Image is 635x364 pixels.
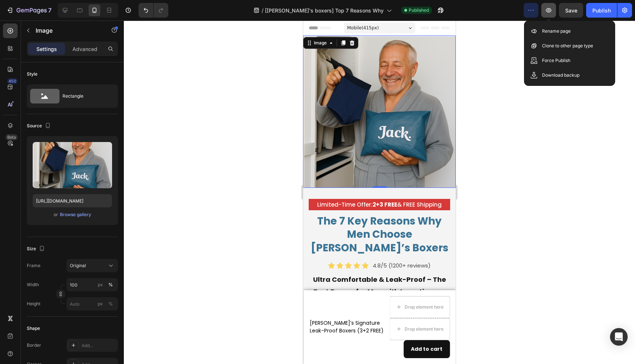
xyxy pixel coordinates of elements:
div: Rectangle [62,88,107,105]
button: Publish [586,3,617,18]
input: px% [67,297,118,310]
span: Save [565,7,577,14]
label: Height [27,301,40,307]
div: Style [27,71,37,77]
div: % [108,301,113,307]
span: Published [409,7,429,14]
div: Publish [592,7,611,14]
div: Undo/Redo [139,3,168,18]
p: Download backup [542,72,580,79]
div: Open Intercom Messenger [610,328,628,346]
button: 7 [3,3,55,18]
p: 7 [48,6,51,15]
div: Browse gallery [60,211,91,218]
button: % [96,299,105,308]
div: Source [27,121,52,131]
div: px [98,301,103,307]
div: Beta [6,134,18,140]
input: https://example.com/image.jpg [33,194,112,207]
input: px% [67,278,118,291]
div: px [98,281,103,288]
button: px [106,280,115,289]
button: px [106,299,115,308]
span: Original [70,262,86,269]
div: % [108,281,113,288]
div: Add... [82,342,116,349]
button: Browse gallery [60,211,92,218]
button: Original [67,259,118,272]
span: / [262,7,263,14]
p: Rename page [542,28,571,35]
div: Shape [27,325,40,332]
button: Save [559,3,583,18]
p: Advanced [72,45,97,53]
p: Clone to other page type [542,42,593,50]
p: Settings [36,45,57,53]
div: 450 [7,78,18,84]
button: % [96,280,105,289]
img: preview-image [33,142,112,188]
p: Force Publish [542,57,570,64]
span: [[PERSON_NAME]'s boxers] Top 7 Reasons Why [265,7,384,14]
div: Border [27,342,41,349]
div: Size [27,244,46,254]
span: or [54,210,58,219]
p: Image [36,26,98,35]
label: Width [27,281,39,288]
iframe: Design area [303,21,456,364]
label: Frame [27,262,40,269]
